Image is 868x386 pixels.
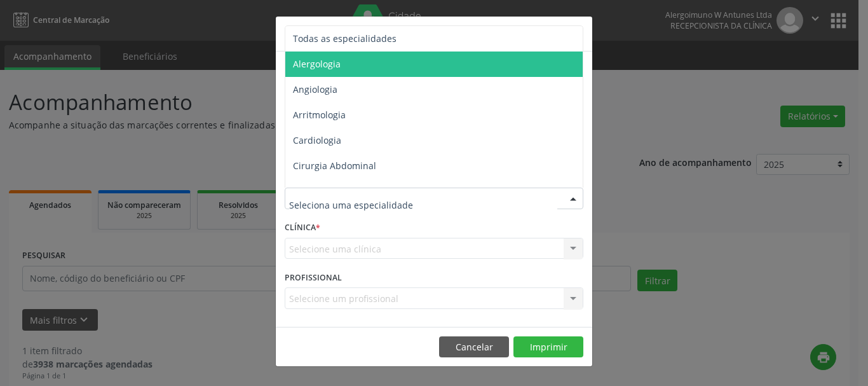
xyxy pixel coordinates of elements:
span: Arritmologia [293,109,346,121]
input: Seleciona uma especialidade [289,192,557,217]
span: Cirurgia Bariatrica [293,185,371,197]
span: Angiologia [293,83,337,95]
span: Cardiologia [293,134,341,146]
h5: Relatório de agendamentos [285,25,430,42]
label: PROFISSIONAL [285,268,342,287]
span: Alergologia [293,58,341,70]
button: Imprimir [513,336,583,358]
span: Cirurgia Abdominal [293,160,376,172]
label: CLÍNICA [285,218,320,238]
span: Todas as especialidades [293,32,397,45]
button: Cancelar [439,336,509,358]
button: Close [567,17,592,48]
